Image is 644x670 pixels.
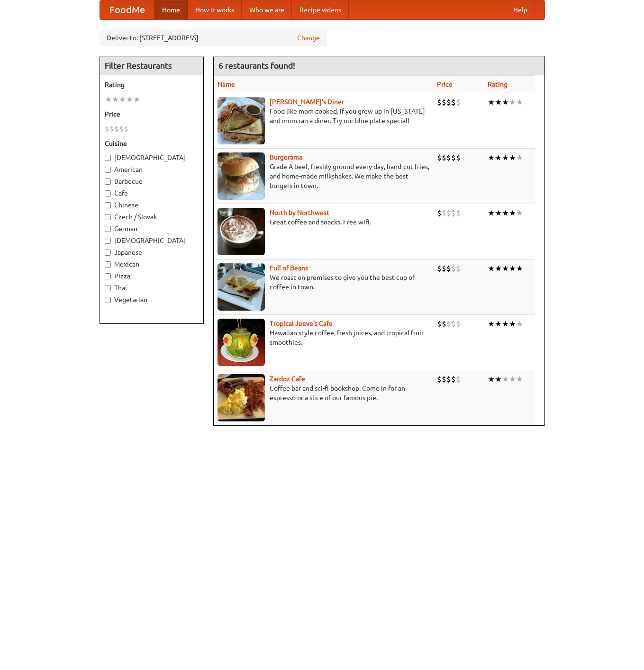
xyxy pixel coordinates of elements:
[456,374,461,384] li: $
[442,152,446,163] li: $
[451,319,456,329] li: $
[509,263,516,274] li: ★
[437,80,453,88] a: Price
[218,61,295,70] ng-pluralize: 6 restaurants found!
[488,97,495,107] li: ★
[188,0,242,19] a: How it works
[516,319,523,329] li: ★
[218,80,235,88] a: Name
[105,177,199,186] label: Barbecue
[442,319,446,329] li: $
[270,153,302,161] a: Burgerama
[270,209,329,216] b: North by Northwest
[105,124,109,134] li: $
[502,97,509,107] li: ★
[437,263,442,274] li: $
[446,319,451,329] li: $
[292,0,349,19] a: Recipe videos
[105,80,199,89] h5: Rating
[218,263,265,311] img: beans.jpg
[488,80,508,88] a: Rating
[119,124,124,134] li: $
[509,374,516,384] li: ★
[105,214,111,220] input: Czech / Slovak
[105,109,199,119] h5: Price
[446,97,451,107] li: $
[112,94,119,105] li: ★
[451,374,456,384] li: $
[456,97,461,107] li: $
[516,97,523,107] li: ★
[509,97,516,107] li: ★
[502,208,509,218] li: ★
[502,263,509,274] li: ★
[437,208,442,218] li: $
[105,202,111,208] input: Chinese
[218,319,265,366] img: jeeves.jpg
[218,273,429,292] p: We roast on premises to give you the best cup of coffee in town.
[437,319,442,329] li: $
[105,188,199,198] label: Cafe
[446,208,451,218] li: $
[109,124,114,134] li: $
[133,94,140,105] li: ★
[451,152,456,163] li: $
[218,97,265,144] img: sallys.jpg
[509,152,516,163] li: ★
[516,152,523,163] li: ★
[105,200,199,210] label: Chinese
[456,263,461,274] li: $
[105,259,199,269] label: Mexican
[495,374,502,384] li: ★
[488,319,495,329] li: ★
[218,384,429,402] p: Coffee bar and sci-fi bookshop. Come in for an espresso or a slice of our famous pie.
[509,208,516,218] li: ★
[119,94,126,105] li: ★
[154,0,188,19] a: Home
[509,319,516,329] li: ★
[502,152,509,163] li: ★
[270,320,333,327] a: Tropical Jeeve's Cafe
[270,264,308,272] b: Full of Beans
[105,155,111,161] input: [DEMOGRAPHIC_DATA]
[218,162,429,190] p: Grade A beef, freshly ground every day, hand-cut fries, and home-made milkshakes. We make the bes...
[437,97,442,107] li: $
[105,236,199,245] label: [DEMOGRAPHIC_DATA]
[446,263,451,274] li: $
[105,295,199,304] label: Vegetarian
[451,97,456,107] li: $
[218,328,429,347] p: Hawaiian style coffee, fresh juices, and tropical fruit smoothies.
[105,271,199,281] label: Pizza
[105,273,111,279] input: Pizza
[442,374,446,384] li: $
[126,94,133,105] li: ★
[105,212,199,222] label: Czech / Slovak
[270,98,344,106] a: [PERSON_NAME]'s Diner
[270,375,305,383] a: Zardoz Cafe
[442,263,446,274] li: $
[516,263,523,274] li: ★
[488,374,495,384] li: ★
[437,152,442,163] li: $
[451,263,456,274] li: $
[100,0,154,19] a: FoodMe
[456,152,461,163] li: $
[242,0,292,19] a: Who we are
[105,179,111,185] input: Barbecue
[495,97,502,107] li: ★
[456,319,461,329] li: $
[105,190,111,197] input: Cafe
[442,97,446,107] li: $
[114,124,119,134] li: $
[495,208,502,218] li: ★
[105,224,199,233] label: German
[218,374,265,421] img: zardoz.jpg
[495,152,502,163] li: ★
[456,208,461,218] li: $
[488,263,495,274] li: ★
[218,208,265,255] img: north.jpg
[105,139,199,148] h5: Cuisine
